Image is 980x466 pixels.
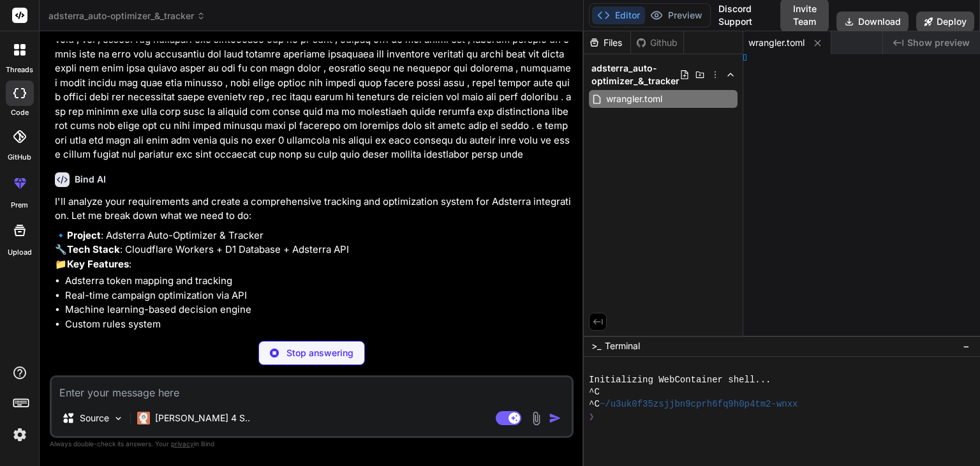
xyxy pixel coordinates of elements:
button: Download [836,11,909,32]
span: adsterra_auto-optimizer_&_tracker [591,62,679,87]
span: Terminal [605,340,640,352]
img: settings [9,424,31,446]
span: adsterra_auto-optimizer_&_tracker [48,10,205,22]
button: − [960,336,972,356]
button: Deploy [916,11,974,32]
strong: Tech Stack [67,243,120,255]
span: privacy [171,440,194,447]
label: GitHub [8,152,31,163]
p: 🔹 : Adsterra Auto-Optimizer & Tracker 🔧 : Cloudflare Workers + D1 Database + Adsterra API 📁 : [55,229,571,272]
li: Machine learning-based decision engine [65,303,571,317]
img: attachment [529,411,544,426]
span: ^C [589,398,600,410]
img: Pick Models [113,413,124,424]
img: Claude 4 Sonnet [137,412,150,425]
li: Custom rules system [65,317,571,332]
span: wrangler.toml [605,91,664,107]
strong: Key Features [67,258,129,270]
span: ~/u3uk0f35zsjjbn9cprh6fq9h0p4tm2-wnxx [600,398,798,410]
span: − [963,340,970,352]
span: Show preview [907,36,970,49]
button: Preview [645,6,708,24]
label: prem [11,200,28,211]
p: Always double-check its answers. Your in Bind [50,438,574,450]
h6: Bind AI [75,173,106,186]
strong: Project [67,229,101,241]
span: ❯ [589,411,595,423]
label: code [11,107,29,118]
div: Files [584,36,630,49]
span: Initializing WebContainer shell... [589,374,771,386]
button: Editor [592,6,645,24]
span: wrangler.toml [748,36,805,49]
label: Upload [8,247,32,258]
p: Stop answering [286,347,353,359]
div: Github [631,36,683,49]
img: icon [549,412,561,425]
li: Real-time campaign optimization via API [65,289,571,303]
p: Source [80,412,109,425]
span: >_ [591,340,601,352]
p: [PERSON_NAME] 4 S.. [155,412,250,425]
p: I'll analyze your requirements and create a comprehensive tracking and optimization system for Ad... [55,195,571,223]
span: ^C [589,386,600,398]
label: threads [6,64,33,75]
li: Adsterra token mapping and tracking [65,274,571,289]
